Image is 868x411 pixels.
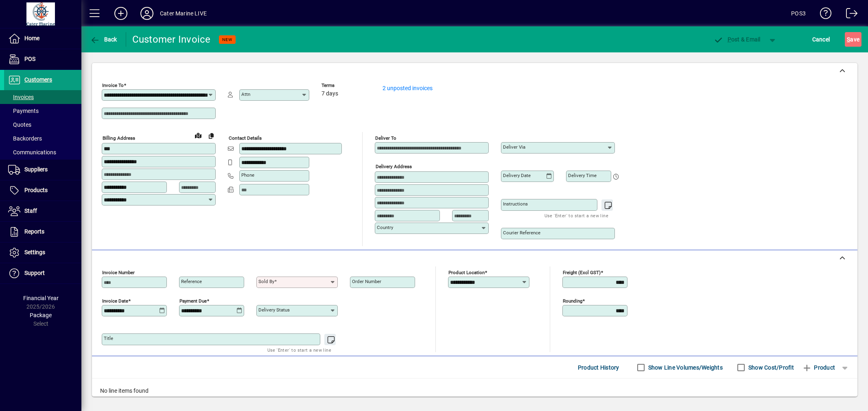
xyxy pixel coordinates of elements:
[104,335,113,341] mat-label: Title
[92,379,857,403] div: No line items found
[377,225,393,230] mat-label: Country
[258,307,290,313] mat-label: Delivery status
[798,360,839,375] button: Product
[4,90,81,104] a: Invoices
[134,6,160,21] button: Profile
[840,2,858,28] a: Logout
[258,279,274,284] mat-label: Sold by
[30,312,52,318] span: Package
[544,211,608,220] mat-hint: Use 'Enter' to start a new line
[802,361,835,374] span: Product
[352,279,381,284] mat-label: Order number
[24,270,45,276] span: Support
[267,345,331,355] mat-hint: Use 'Enter' to start a new line
[375,135,396,141] mat-label: Deliver To
[728,36,731,43] span: P
[24,249,45,255] span: Settings
[8,94,34,100] span: Invoices
[181,279,202,284] mat-label: Reference
[647,363,723,372] label: Show Line Volumes/Weights
[503,173,531,178] mat-label: Delivery date
[222,37,232,42] span: NEW
[8,149,56,156] span: Communications
[503,144,525,150] mat-label: Deliver via
[8,108,39,114] span: Payments
[90,36,117,43] span: Back
[575,360,623,375] button: Product History
[24,56,35,62] span: POS
[568,173,597,178] mat-label: Delivery time
[160,7,207,20] div: Cater Marine LIVE
[847,36,850,43] span: S
[8,135,42,142] span: Backorders
[563,298,582,304] mat-label: Rounding
[503,230,540,236] mat-label: Courier Reference
[24,228,44,235] span: Reports
[563,270,601,275] mat-label: Freight (excl GST)
[102,82,124,88] mat-label: Invoice To
[102,298,128,304] mat-label: Invoice date
[24,35,39,41] span: Home
[847,33,859,46] span: ave
[4,180,81,201] a: Products
[709,32,765,47] button: Post & Email
[713,36,761,43] span: ost & Email
[810,32,832,47] button: Cancel
[845,32,861,47] button: Save
[108,6,134,21] button: Add
[791,7,806,20] div: POS3
[4,132,81,145] a: Backorders
[4,222,81,242] a: Reports
[241,91,250,97] mat-label: Attn
[4,242,81,263] a: Settings
[747,363,794,372] label: Show Cost/Profit
[24,166,48,173] span: Suppliers
[4,145,81,159] a: Communications
[24,187,48,193] span: Products
[4,28,81,49] a: Home
[88,32,119,47] button: Back
[192,129,205,142] a: View on map
[4,118,81,132] a: Quotes
[4,201,81,221] a: Staff
[814,2,832,28] a: Knowledge Base
[4,49,81,69] a: POS
[24,76,52,83] span: Customers
[321,91,338,97] span: 7 days
[4,104,81,118] a: Payments
[4,263,81,283] a: Support
[503,201,528,207] mat-label: Instructions
[24,208,37,214] span: Staff
[8,121,31,128] span: Quotes
[812,33,830,46] span: Cancel
[205,129,218,142] button: Copy to Delivery address
[23,295,59,301] span: Financial Year
[4,160,81,180] a: Suppliers
[102,270,135,275] mat-label: Invoice number
[241,172,254,178] mat-label: Phone
[448,270,485,275] mat-label: Product location
[321,83,370,88] span: Terms
[179,298,207,304] mat-label: Payment due
[81,32,126,47] app-page-header-button: Back
[132,33,211,46] div: Customer Invoice
[578,361,619,374] span: Product History
[383,85,433,91] a: 2 unposted invoices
